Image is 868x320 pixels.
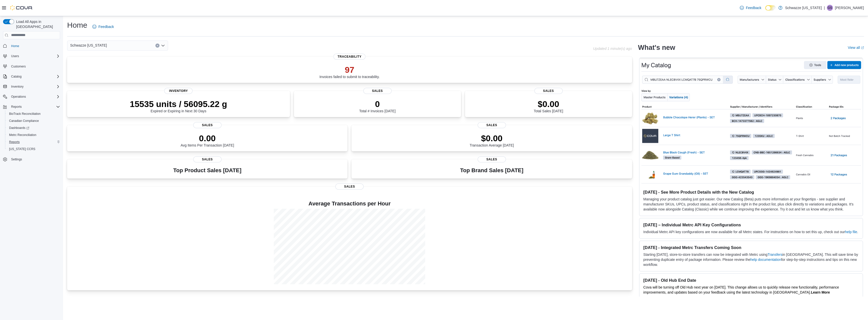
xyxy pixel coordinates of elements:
[9,156,24,162] a: Settings
[5,146,62,153] button: [US_STATE] CCRS
[7,146,37,152] a: [US_STATE] CCRS
[765,5,776,11] input: Dark Mode
[1,156,62,163] button: Settings
[750,258,781,262] a: help documentation
[1,53,62,60] button: Users
[11,105,22,109] span: Reports
[155,44,159,48] button: Clear input
[7,125,60,131] span: Dashboards
[534,88,563,94] span: Sales
[161,44,165,48] button: Open list of options
[9,63,28,69] a: Customers
[643,245,859,250] h3: [DATE] - Integrated Metrc Transfers Coming Soon
[9,94,28,100] button: Operations
[835,5,864,11] p: [PERSON_NAME]
[319,65,380,79] div: Invoices failed to submit to traceability.
[746,5,761,10] span: Feedback
[9,53,60,59] span: Users
[11,44,19,48] span: Home
[335,184,364,190] span: Sales
[7,132,60,138] span: Metrc Reconciliation
[7,118,41,124] a: Canadian Compliance
[5,124,62,131] a: Dashboards
[11,95,26,99] span: Operations
[738,3,763,13] a: Feedback
[9,119,39,123] span: Canadian Compliance
[9,140,20,144] span: Reports
[181,133,234,147] div: Avg Items Per Transaction [DATE]
[828,5,832,11] span: GS
[643,190,859,195] h3: [DATE] - See More Product Details with the New Catalog
[1,83,62,90] button: Inventory
[7,125,31,131] a: Dashboards
[98,24,114,29] span: Feedback
[643,229,859,234] p: Individual Metrc API key configurations are now available for all Metrc states. For instructions ...
[67,20,87,30] h1: Home
[9,84,60,90] span: Inventory
[824,5,825,11] p: |
[9,104,24,110] button: Reports
[90,22,116,32] a: Feedback
[593,47,632,51] p: Updated 1 minute(s) ago
[643,222,859,227] h3: [DATE] – Individual Metrc API Key Configurations
[130,99,227,113] div: Expired or Expiring in Next 30 Days
[11,54,19,58] span: Users
[173,167,241,173] h3: Top Product Sales [DATE]
[638,44,675,52] h2: What's new
[164,88,193,94] span: Inventory
[9,43,60,49] span: Home
[478,156,506,162] span: Sales
[534,99,563,109] p: $0.00
[1,42,62,50] button: Home
[7,132,38,138] a: Metrc Reconciliation
[359,99,395,113] div: Total # Invoices [DATE]
[643,252,859,267] p: Starting [DATE], store-to-store transfers can now be integrated with Metrc using in [GEOGRAPHIC_D...
[534,99,563,113] div: Total Sales [DATE]
[5,117,62,124] button: Canadian Compliance
[9,94,60,100] span: Operations
[1,93,62,100] button: Operations
[7,118,60,124] span: Canadian Compliance
[827,5,833,11] div: Gulzar Sayall
[785,5,822,11] p: Schwazze [US_STATE]
[11,64,26,68] span: Customers
[460,167,524,173] h3: Top Brand Sales [DATE]
[181,133,234,143] p: 0.00
[193,122,222,128] span: Sales
[3,40,60,176] nav: Complex example
[11,157,22,161] span: Settings
[5,131,62,138] button: Metrc Reconciliation
[643,285,839,294] span: Cova will be turning off Old Hub next year on [DATE]. This change allows us to quickly release ne...
[14,19,60,29] span: Load All Apps in [GEOGRAPHIC_DATA]
[9,133,36,137] span: Metrc Reconciliation
[9,147,35,151] span: [US_STATE] CCRS
[5,138,62,146] button: Reports
[478,122,506,128] span: Sales
[9,104,60,110] span: Reports
[861,46,864,49] svg: External link
[9,126,29,130] span: Dashboards
[9,74,60,80] span: Catalog
[9,112,41,116] span: BioTrack Reconciliation
[768,253,782,257] a: Transfers
[7,139,60,145] span: Reports
[845,230,857,234] a: help file
[9,53,21,59] button: Users
[319,65,380,75] p: 97
[7,111,60,117] span: BioTrack Reconciliation
[9,156,60,162] span: Settings
[7,139,22,145] a: Reports
[811,290,830,294] a: Learn More
[5,110,62,117] button: BioTrack Reconciliation
[470,133,514,143] p: $0.00
[11,75,21,79] span: Catalog
[1,63,62,70] button: Customers
[11,85,23,89] span: Inventory
[1,73,62,80] button: Catalog
[363,88,392,94] span: Sales
[7,146,60,152] span: Washington CCRS
[848,46,864,50] a: View allExternal link
[1,103,62,110] button: Reports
